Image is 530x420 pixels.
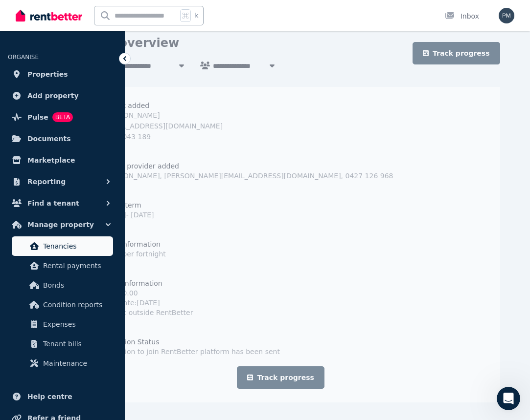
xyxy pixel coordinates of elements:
[43,240,109,252] span: Tenancies
[103,171,393,181] span: [PERSON_NAME] , [PERSON_NAME][EMAIL_ADDRESS][DOMAIN_NAME] , 0427 126 968
[14,218,182,237] button: Search for help
[52,112,73,122] span: BETA
[20,69,176,86] p: Hi [PERSON_NAME]
[20,245,164,255] div: How much does it cost?
[103,211,154,219] span: [DATE] - [DATE]
[8,86,117,105] a: Add property
[44,148,116,158] div: The RentBetter Team
[103,288,193,298] span: $1,860.00
[8,150,117,170] a: Marketplace
[14,277,182,295] div: Lease Agreement
[103,101,482,110] span: Tenant added
[10,115,186,167] div: Recent messageProfile image for The RentBetter TeamRate your conversationThe RentBetter Team•22h ago
[79,278,482,317] a: Bond Information$1,860.00Due date:[DATE]Collect outside RentBetter
[12,315,113,334] a: Expenses
[499,8,514,23] img: PATRICIA MCGIRL
[20,299,164,310] div: I need help - Can I talk to someone?
[445,11,479,21] div: Inbox
[103,278,193,288] span: Bond Information
[27,176,66,188] span: Reporting
[43,299,109,311] span: Condition reports
[79,101,482,142] a: Tenant added[PERSON_NAME][EMAIL_ADDRESS][DOMAIN_NAME]0401 043 189
[20,138,40,158] img: Profile image for The RentBetter Team
[43,260,109,272] span: Rental payments
[20,190,163,200] div: We'll be back online [DATE]
[43,318,109,330] span: Expenses
[8,387,117,406] a: Help centre
[79,337,482,357] a: Invitation StatusInvitation to join RentBetter platform has been sent
[8,54,39,61] span: ORGANISE
[27,133,71,145] span: Documents
[79,200,482,220] a: Lease term[DATE]- [DATE]
[79,239,482,259] a: Rent Information$930 per fortnight
[103,133,151,141] span: 0401 043 189
[20,180,163,190] div: Send us a message
[20,223,79,233] span: Search for help
[27,90,79,102] span: Add property
[8,129,117,148] a: Documents
[20,263,164,273] div: Rental Payments - How They Work
[142,16,161,35] img: Profile image for Jeremy
[27,111,48,123] span: Pulse
[103,347,280,357] span: Invitation to join RentBetter platform has been sent
[14,259,182,277] div: Rental Payments - How They Work
[8,172,117,191] button: Reporting
[12,295,113,315] a: Condition reports
[103,161,393,171] span: Rental provider added
[43,338,109,350] span: Tenant bills
[20,281,164,292] div: Lease Agreement
[413,42,500,64] a: Track progress
[118,148,150,158] div: • 22h ago
[12,354,113,373] a: Maintenance
[103,337,280,347] span: Invitation Status
[123,16,143,35] img: Profile image for Rochelle
[44,139,123,147] span: Rate your conversation
[65,305,130,344] button: Messages
[12,275,113,295] a: Bonds
[12,256,113,275] a: Rental payments
[79,161,482,181] a: Rental provider added[PERSON_NAME], [PERSON_NAME][EMAIL_ADDRESS][DOMAIN_NAME], 0427 126 968
[497,387,520,410] iframe: Intercom live chat
[8,193,117,213] button: Find a tenant
[27,154,75,166] span: Marketplace
[8,107,117,127] a: PulseBETA
[16,8,82,23] img: RentBetter
[81,329,115,336] span: Messages
[12,236,113,256] a: Tenancies
[8,215,117,234] button: Manage property
[8,64,117,84] a: Properties
[22,329,44,336] span: Home
[20,19,85,34] img: logo
[103,200,154,210] span: Lease term
[27,391,72,402] span: Help centre
[10,171,186,209] div: Send us a messageWe'll be back online [DATE]
[103,110,223,120] p: [PERSON_NAME]
[103,298,193,308] span: Due date: [DATE]
[103,239,166,249] span: Rent Information
[155,329,171,336] span: Help
[27,197,79,209] span: Find a tenant
[27,68,68,80] span: Properties
[103,250,166,258] span: $930 per fortnight
[27,219,94,231] span: Manage property
[105,16,124,35] img: Profile image for Earl
[131,305,196,344] button: Help
[43,357,109,369] span: Maintenance
[237,366,324,389] a: Track progress
[14,241,182,259] div: How much does it cost?
[14,295,182,314] div: I need help - Can I talk to someone?
[10,130,185,166] div: Profile image for The RentBetter TeamRate your conversationThe RentBetter Team•22h ago
[20,86,176,103] p: How can we help?
[168,16,186,33] div: Close
[12,334,113,354] a: Tenant bills
[43,279,109,291] span: Bonds
[103,308,193,317] span: Collect outside RentBetter
[195,12,198,20] span: k
[103,121,223,131] p: [EMAIL_ADDRESS][DOMAIN_NAME]
[20,124,176,134] div: Recent message
[79,101,482,357] nav: Progress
